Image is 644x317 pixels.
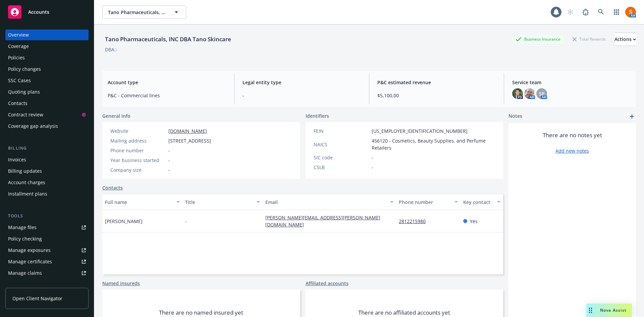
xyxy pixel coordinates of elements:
span: Accounts [28,9,49,15]
span: There are no affiliated accounts yet [358,309,450,317]
a: Contacts [5,98,89,109]
img: photo [512,88,523,99]
div: Policy checking [8,233,42,244]
div: Mailing address [110,137,166,144]
div: Year business started [110,157,166,164]
div: Manage exposures [8,245,51,256]
a: SSC Cases [5,75,89,86]
a: [DOMAIN_NAME] [168,128,207,134]
div: DBA: - [105,46,117,53]
a: Switch app [610,5,623,19]
div: CSLB [314,164,369,171]
span: [US_EMPLOYER_IDENTIFICATION_NUMBER] [372,127,468,135]
button: Email [263,194,396,210]
button: Actions [614,33,636,46]
span: Identifiers [306,112,329,119]
div: Coverage gap analysis [8,121,58,131]
div: Tools [5,213,89,219]
div: Contacts [8,98,28,109]
span: There are no named insured yet [159,309,243,317]
a: Policy checking [5,233,89,244]
div: NAICS [314,141,369,148]
div: Coverage [8,41,29,52]
a: Coverage [5,41,89,52]
div: Invoices [8,154,26,165]
div: Phone number [399,199,450,206]
div: Policies [8,52,25,63]
span: Open Client Navigator [12,295,62,302]
a: Installment plans [5,189,89,199]
div: Actions [614,33,636,46]
span: There are no notes yet [543,131,602,139]
span: Nova Assist [600,307,627,313]
span: - [168,157,170,164]
a: Manage exposures [5,245,89,256]
div: Manage claims [8,268,42,278]
a: Account charges [5,177,89,188]
a: Accounts [5,3,89,21]
button: Phone number [396,194,460,210]
a: Contacts [102,184,123,191]
button: Key contact [461,194,503,210]
a: 2812215980 [399,218,431,224]
span: Tano Pharmaceuticals, INC DBA Tano Skincare [108,9,166,16]
span: [STREET_ADDRESS] [168,137,211,144]
span: - [372,154,373,161]
span: Account type [108,79,226,86]
button: Full name [102,194,182,210]
div: Tano Pharmaceuticals, INC DBA Tano Skincare [102,35,234,44]
div: Title [185,199,253,206]
a: Invoices [5,154,89,165]
a: [PERSON_NAME][EMAIL_ADDRESS][PERSON_NAME][DOMAIN_NAME] [265,214,380,228]
span: 456120 - Cosmetics, Beauty Supplies, and Perfume Retailers [372,137,495,151]
span: Notes [508,112,522,120]
div: Policy changes [8,64,41,74]
span: - [168,147,170,154]
span: P&C estimated revenue [377,79,496,86]
a: Manage claims [5,268,89,278]
div: Contract review [8,109,43,120]
div: Quoting plans [8,87,40,97]
a: Billing updates [5,166,89,176]
a: Manage files [5,222,89,233]
a: Named insureds [102,280,140,287]
div: Website [110,127,166,135]
a: Coverage gap analysis [5,121,89,131]
div: Overview [8,30,29,40]
div: FEIN [314,127,369,135]
div: Company size [110,166,166,173]
div: Billing [5,145,89,152]
span: $5,100.00 [377,92,496,99]
div: SIC code [314,154,369,161]
span: Yes [470,218,478,225]
div: Manage BORs [8,279,40,290]
div: Account charges [8,177,45,188]
div: Phone number [110,147,166,154]
a: Policy changes [5,64,89,74]
div: Drag to move [586,304,595,317]
div: Billing updates [8,166,42,176]
button: Title [182,194,263,210]
button: Nova Assist [586,304,632,317]
a: Manage BORs [5,279,89,290]
a: Start snowing [563,5,577,19]
img: photo [524,88,535,99]
span: - [372,164,373,171]
div: Business Insurance [512,35,564,43]
div: Manage files [8,222,37,233]
a: Add new notes [555,147,589,154]
span: - [243,92,361,99]
a: Overview [5,30,89,40]
div: Installment plans [8,189,47,199]
a: Contract review [5,109,89,120]
a: Search [594,5,608,19]
a: Affiliated accounts [306,280,348,287]
button: Tano Pharmaceuticals, INC DBA Tano Skincare [102,5,186,19]
div: Full name [105,199,172,206]
a: add [628,112,636,120]
a: Manage certificates [5,256,89,267]
span: - [185,218,187,225]
div: SSC Cases [8,75,31,86]
a: Quoting plans [5,87,89,97]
